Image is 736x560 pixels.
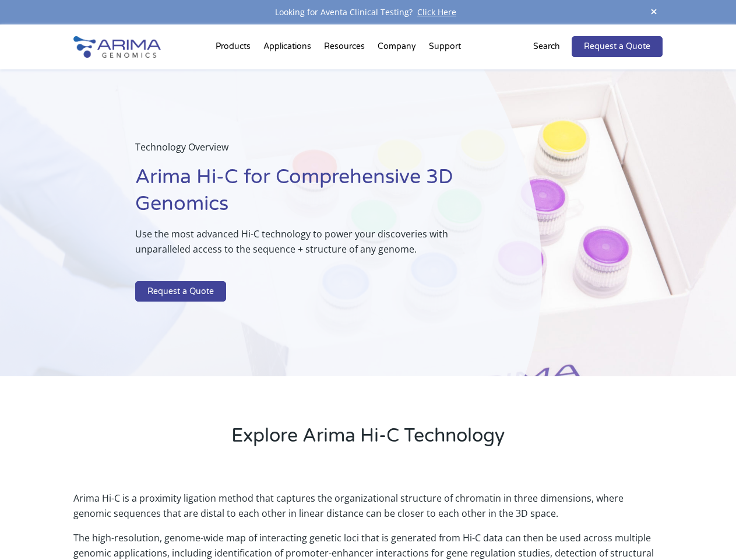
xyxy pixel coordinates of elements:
h1: Arima Hi-C for Comprehensive 3D Genomics [135,164,483,226]
p: Arima Hi-C is a proximity ligation method that captures the organizational structure of chromatin... [73,491,662,530]
p: Technology Overview [135,139,483,164]
p: Use the most advanced Hi-C technology to power your discoveries with unparalleled access to the s... [135,226,483,266]
div: Looking for Aventa Clinical Testing? [73,5,662,20]
p: Search [533,39,560,54]
a: Click Here [413,6,461,17]
a: Request a Quote [572,36,663,57]
h2: Explore Arima Hi-C Technology [73,423,662,458]
a: Request a Quote [135,281,226,302]
img: Arima-Genomics-logo [73,36,161,58]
